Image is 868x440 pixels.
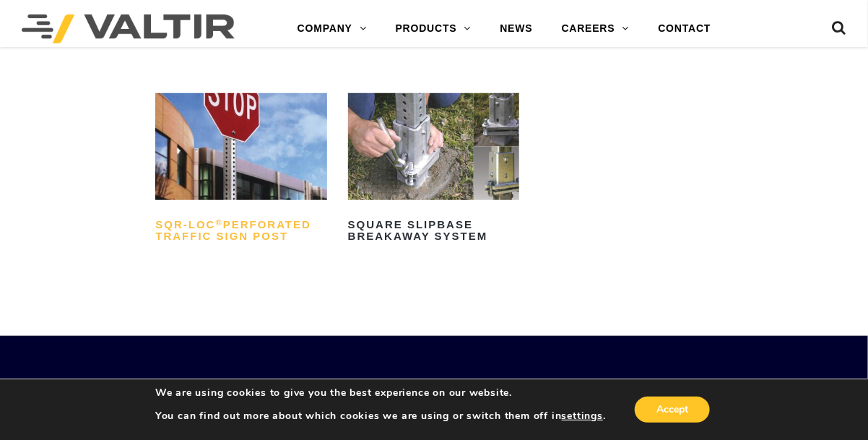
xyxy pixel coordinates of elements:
a: CAREERS [547,14,644,43]
sup: ® [216,218,223,227]
h2: SQR-LOC Perforated Traffic Sign Post [155,213,326,248]
a: PRODUCTS [381,14,486,43]
p: You can find out more about which cookies we are using or switch them off in . [155,410,606,423]
a: SQR-LOC®Perforated Traffic Sign Post [155,93,326,248]
img: Valtir [22,14,235,43]
a: CONTACT [644,14,726,43]
a: NEWS [485,14,547,43]
p: We are using cookies to give you the best experience on our website. [155,387,606,400]
a: Square Slipbase Breakaway System [348,93,519,248]
button: Accept [635,397,710,423]
button: settings [562,410,603,423]
a: COMPANY [283,14,381,43]
h2: Square Slipbase Breakaway System [348,213,519,248]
